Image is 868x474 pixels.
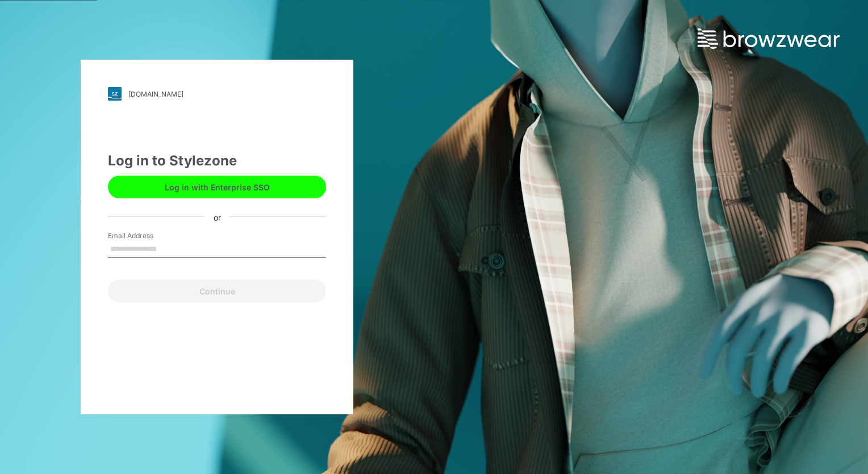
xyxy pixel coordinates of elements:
[205,211,230,223] div: or
[128,90,183,98] div: [DOMAIN_NAME]
[108,176,326,198] button: Log in with Enterprise SSO
[698,28,840,49] img: browzwear-logo.73288ffb.svg
[108,151,326,171] div: Log in to Stylezone
[108,87,122,101] img: svg+xml;base64,PHN2ZyB3aWR0aD0iMjgiIGhlaWdodD0iMjgiIHZpZXdCb3g9IjAgMCAyOCAyOCIgZmlsbD0ibm9uZSIgeG...
[108,231,187,241] label: Email Address
[108,87,326,101] a: [DOMAIN_NAME]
